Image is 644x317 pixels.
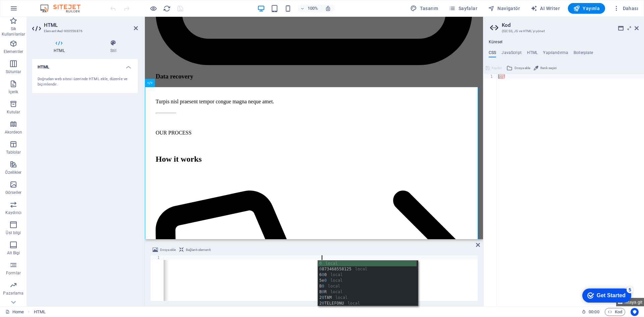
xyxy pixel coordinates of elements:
div: Doğrudan web sitesi üzerinde HTML ekle, düzenle ve biçimlendir. [38,76,132,88]
button: Ön izleme modundan çıkıp düzenlemeye devam etmek için buraya tıklayın [149,4,157,12]
span: AI Writer [531,5,560,12]
h3: (S)CSS, JS ve HTML'yi yönet [502,28,625,34]
span: Sayfalar [449,5,477,12]
h2: HTML [44,22,138,28]
p: Özellikler [5,170,21,175]
span: Yayınla [573,5,600,12]
button: Usercentrics [631,308,639,316]
p: Formlar [6,270,21,276]
h4: HTML [32,40,89,54]
h6: Oturum süresi [582,308,599,316]
h4: Stil [89,40,138,54]
button: Yayınla [568,3,605,14]
span: Navigatör [488,5,520,12]
button: reload [163,4,171,12]
p: Pazarlama [3,290,23,296]
h6: 100% [308,4,318,12]
p: Kutular [7,109,20,115]
button: Navigatör [485,3,523,14]
button: Renk seçici [533,64,557,72]
h4: Küresel [489,40,502,45]
div: 1 [484,74,497,79]
div: Get Started [20,7,49,13]
button: Dosya ekle [152,246,177,254]
button: Bağlantı elementi [178,246,212,254]
span: Bağlantı elementi [186,246,211,254]
a: Seçimi iptal etmek için tıkla. Sayfaları açmak için çift tıkla [5,308,24,316]
button: Dosya ekle [505,64,531,72]
span: Kod [608,308,622,316]
div: Get Started 5 items remaining, 0% complete [5,3,54,17]
button: AI Writer [528,3,562,14]
button: Tasarım [408,3,441,14]
p: Tablolar [6,150,21,155]
span: Seçmek için tıkla. Düzenlemek için çift tıkla [34,308,46,316]
div: Tasarım (Ctrl+Alt+Y) [408,3,441,14]
p: Kaydırıcı [5,210,21,215]
p: Elementler [4,49,23,54]
h4: Yapılandırma [543,50,568,58]
nav: breadcrumb [34,308,46,316]
h4: JavaScript [501,50,521,58]
img: Editor Logo [39,4,89,12]
i: Yeniden boyutlandırmada yakınlaştırma düzeyini seçilen cihaza uyacak şekilde otomatik olarak ayarla. [325,5,331,11]
span: : [593,309,594,314]
span: Renk seçici [540,64,556,72]
div: 5 [50,1,56,8]
p: Sütunlar [6,69,21,74]
span: Dosya ekle [515,64,530,72]
span: 00 00 [589,308,599,316]
button: 100% [298,4,321,12]
span: Dosya ekle [160,246,176,254]
p: Üst bilgi [6,230,21,235]
h3: Element #ed-900556876 [44,28,124,34]
button: Dahası [610,3,641,14]
h4: HTML [32,59,138,71]
p: Görseller [5,190,21,195]
i: Sayfayı yeniden yükleyin [163,5,171,12]
h4: CSS [489,50,496,58]
p: Alt Bigi [7,250,20,256]
span: Dahası [613,5,638,12]
p: İçerik [8,89,18,95]
div: 1 [151,255,164,260]
h4: Boilerplate [574,50,593,58]
span: Tasarım [410,5,438,12]
p: Akordeon [5,129,22,135]
h2: Kod [502,22,639,28]
button: Sayfalar [446,3,480,14]
button: Kod [605,308,625,316]
h4: HTML [527,50,538,58]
